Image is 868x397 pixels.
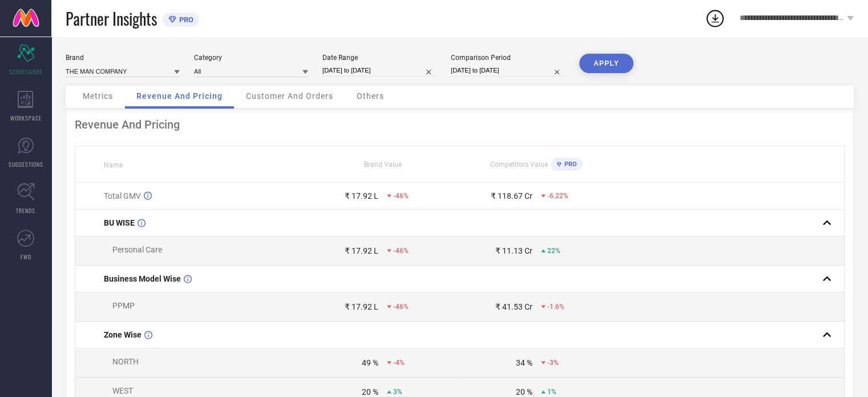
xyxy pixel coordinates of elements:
div: Category [194,54,308,62]
span: PRO [176,15,193,24]
div: ₹ 17.92 L [345,246,378,255]
span: Total GMV [104,191,141,200]
span: -4% [393,359,405,367]
span: -3% [547,359,559,367]
div: 20 % [516,387,532,396]
div: ₹ 17.92 L [345,191,378,200]
span: WEST [112,386,133,395]
span: -6.22% [547,192,568,200]
span: Personal Care [112,245,162,254]
span: Name [104,161,123,169]
div: 20 % [362,387,378,396]
span: Metrics [83,91,113,101]
span: PPMP [112,301,135,310]
span: 22% [547,247,560,255]
input: Select comparison period [451,65,565,77]
span: 1% [547,388,556,396]
div: 34 % [516,358,532,367]
span: BU WISE [104,218,135,227]
span: 3% [393,388,402,396]
span: -46% [393,247,409,255]
span: -46% [393,192,409,200]
span: Revenue And Pricing [136,91,223,101]
span: Partner Insights [66,7,157,30]
span: Customer And Orders [246,91,333,101]
input: Select date range [322,65,437,77]
div: 49 % [362,358,378,367]
span: Zone Wise [104,330,142,339]
span: SUGGESTIONS [9,160,43,169]
span: SCORECARDS [9,67,43,76]
span: NORTH [112,357,139,366]
div: Comparison Period [451,54,565,62]
div: ₹ 11.13 Cr [495,246,532,255]
span: Business Model Wise [104,274,181,283]
span: WORKSPACE [10,114,42,122]
div: ₹ 41.53 Cr [495,302,532,311]
div: Date Range [322,54,437,62]
button: APPLY [579,54,633,73]
div: Brand [66,54,180,62]
span: Brand Value [364,161,402,169]
span: -46% [393,303,409,311]
div: Open download list [705,8,725,29]
span: FWD [21,252,31,261]
span: Others [357,91,384,101]
span: -1.6% [547,303,564,311]
div: Revenue And Pricing [75,118,845,131]
div: ₹ 118.67 Cr [491,191,532,200]
span: PRO [562,161,577,168]
div: ₹ 17.92 L [345,302,378,311]
span: TRENDS [16,206,35,215]
span: Competitors Value [490,161,548,169]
